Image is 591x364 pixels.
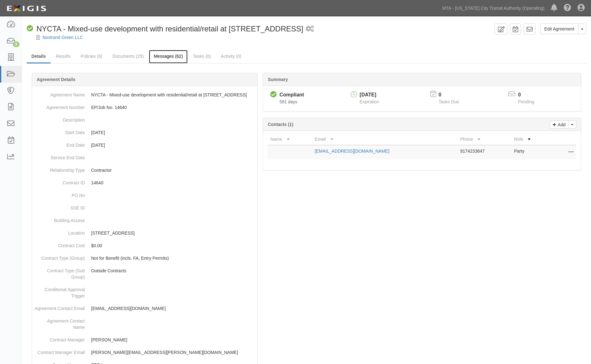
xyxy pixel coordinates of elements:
dd: [DATE] [35,126,255,139]
span: NYCTA - Mixed-use development with residential/retail at [STREET_ADDRESS] [36,24,303,33]
p: [STREET_ADDRESS] [91,230,255,236]
dt: Start Date [35,126,85,136]
dt: Agreement Name [35,89,85,98]
td: Party [512,145,551,159]
a: Activity (0) [216,50,246,62]
td: 9174233647 [458,145,512,159]
p: [PERSON_NAME] [91,337,255,343]
p: [PERSON_NAME][EMAIL_ADDRESS][PERSON_NAME][DOMAIN_NAME] [91,349,255,356]
dt: Contract Manager [35,334,85,343]
dt: Agreement Contact Name [35,315,85,330]
p: Add [556,121,566,128]
dd: EP/Job No. 14640 [35,101,255,114]
dt: Contract ID [35,177,85,186]
dt: Description [35,114,85,123]
th: Name [268,133,312,145]
div: NYCTA - Mixed-use development with residential/retail at 975 Nostrand Avenue, Brooklyn [27,24,303,34]
dt: Building Access [35,214,85,224]
p: 0 [439,91,467,99]
a: Documents (25) [108,50,149,62]
th: Phone [458,133,512,145]
p: [EMAIL_ADDRESS][DOMAIN_NAME] [91,305,255,312]
dt: Agreement Contact Email [35,302,85,312]
i: 1 scheduled workflow [306,26,314,32]
i: Compliant [270,91,277,98]
a: Add [550,121,568,128]
a: MTA - [US_STATE] City Transit Authority (Operating) [439,2,548,14]
dt: Contract Manager Email [35,346,85,356]
b: Agreement Details [37,77,75,82]
b: Contacts (1) [268,122,293,127]
i: Compliant [27,25,33,32]
a: Messages (62) [149,50,188,63]
dt: PO No [35,189,85,198]
dt: Agreement Number [35,101,85,111]
dt: Service End Date [35,151,85,161]
span: Since 01/08/2024 [279,99,297,104]
dd: Contractor [35,164,255,177]
a: Results [51,50,75,62]
dt: End Date [35,139,85,148]
dd: [DATE] [35,139,255,151]
dt: Contract Cost [35,239,85,249]
a: Edit Agreement [540,24,578,34]
img: Logo [5,3,48,14]
div: [DATE] [360,91,379,99]
p: 14640 [91,180,255,186]
div: Compliant [279,91,304,99]
div: 9 [13,41,19,47]
span: Expiration [360,99,379,104]
dt: SSE ID [35,202,85,211]
a: [EMAIL_ADDRESS][DOMAIN_NAME] [315,149,389,154]
th: Email [312,133,458,145]
dt: Location [35,227,85,236]
a: Details [27,50,51,63]
p: $0.00 [91,242,255,249]
p: Outside Contracts [91,268,255,274]
a: Tasks (0) [188,50,216,62]
th: Role [512,133,551,145]
p: Not for Benefit (incls. FA, Entry Permits) [91,255,255,261]
a: Policies (6) [76,50,107,62]
dd: NYCTA - Mixed-use development with residential/retail at [STREET_ADDRESS] [35,89,255,101]
span: Pending [518,99,534,104]
dt: Contract Type (Sub Group) [35,264,85,280]
dt: Conditional Approval Trigger [35,283,85,299]
span: Tasks Due [439,99,459,104]
dt: Contract Type (Group) [35,252,85,261]
i: Help Center - Complianz [564,4,571,12]
b: Summary [268,77,288,82]
dt: Relationship Type [35,164,85,173]
p: 0 [518,91,542,99]
a: Nostrand Green LLC [42,35,83,40]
